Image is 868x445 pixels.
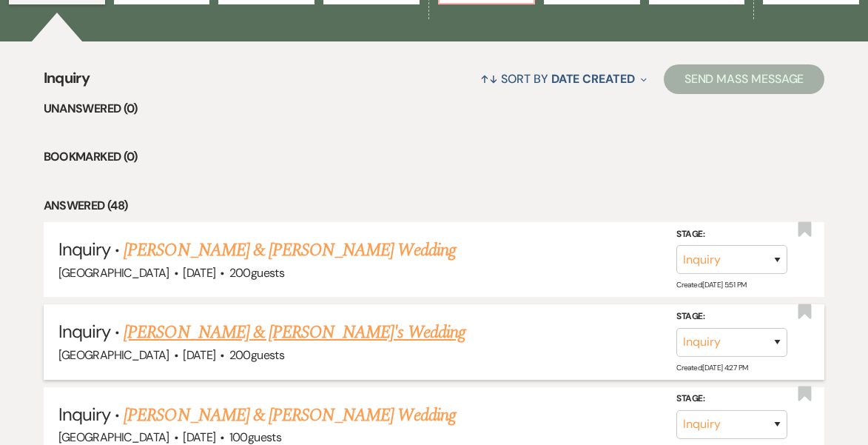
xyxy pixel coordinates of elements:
span: Created: [DATE] 4:27 PM [676,363,747,372]
span: 100 guests [229,429,281,445]
label: Stage: [676,391,787,407]
span: [GEOGRAPHIC_DATA] [58,265,169,281]
span: Created: [DATE] 5:51 PM [676,280,746,290]
a: [PERSON_NAME] & [PERSON_NAME]'s Wedding [124,319,465,346]
span: [GEOGRAPHIC_DATA] [58,429,169,445]
label: Stage: [676,227,787,243]
span: Inquiry [58,403,110,426]
span: Inquiry [44,67,90,98]
label: Stage: [676,309,787,325]
span: [DATE] [183,347,215,363]
li: Bookmarked (0) [44,147,825,167]
span: Inquiry [58,320,110,343]
span: 200 guests [229,347,284,363]
span: [GEOGRAPHIC_DATA] [58,347,169,363]
span: [DATE] [183,265,215,281]
span: ↑↓ [480,71,498,87]
li: Unanswered (0) [44,99,825,118]
span: [DATE] [183,429,215,445]
button: Send Mass Message [664,64,825,94]
span: 200 guests [229,265,284,281]
button: Sort By Date Created [474,59,652,98]
span: Date Created [551,71,635,87]
a: [PERSON_NAME] & [PERSON_NAME] Wedding [124,237,455,264]
span: Inquiry [58,238,110,261]
li: Answered (48) [44,196,825,215]
a: [PERSON_NAME] & [PERSON_NAME] Wedding [124,402,455,429]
